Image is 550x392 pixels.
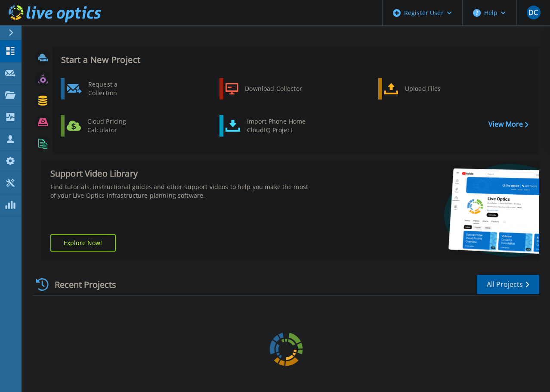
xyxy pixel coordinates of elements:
h3: Start a New Project [61,55,528,65]
div: Cloud Pricing Calculator [83,117,147,134]
div: Support Video Library [50,168,309,179]
div: Import Phone Home CloudIQ Project [243,117,310,134]
div: Find tutorials, instructional guides and other support videos to help you make the most of your L... [50,183,309,200]
a: Request a Collection [61,78,149,100]
a: Download Collector [219,78,308,100]
span: DC [528,9,538,16]
a: Explore Now! [50,234,116,252]
div: Recent Projects [33,274,128,295]
div: Download Collector [241,80,306,97]
div: Upload Files [401,80,464,97]
a: All Projects [477,275,539,294]
a: View More [488,120,528,128]
a: Cloud Pricing Calculator [61,115,149,137]
a: Upload Files [378,78,467,100]
div: Request a Collection [84,80,147,97]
